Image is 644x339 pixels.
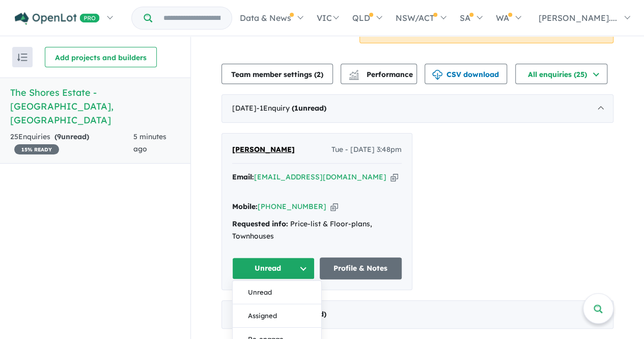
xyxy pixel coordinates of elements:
[432,70,442,80] img: download icon
[232,145,295,154] span: [PERSON_NAME]
[10,131,133,155] div: 25 Enquir ies
[133,132,166,153] span: 5 minutes ago
[292,103,326,113] strong: ( unread)
[232,172,254,181] strong: Email:
[14,144,59,154] span: 15 % READY
[233,304,321,328] button: Assigned
[390,172,398,182] button: Copy
[232,202,258,211] strong: Mobile:
[233,281,321,304] button: Unread
[54,132,89,141] strong: ( unread)
[15,12,100,25] img: Openlot PRO Logo White
[232,257,315,279] button: Unread
[341,64,417,84] button: Performance
[45,47,157,67] button: Add projects and builders
[294,103,298,113] span: 1
[349,70,358,75] img: line-chart.svg
[232,144,295,156] a: [PERSON_NAME]
[330,201,338,212] button: Copy
[254,172,386,181] a: [EMAIL_ADDRESS][DOMAIN_NAME]
[221,64,333,84] button: Team member settings (2)
[57,132,61,141] span: 9
[331,144,402,156] span: Tue - [DATE] 3:48pm
[232,219,288,228] strong: Requested info:
[320,257,402,279] a: Profile & Notes
[317,70,321,79] span: 2
[221,300,613,329] div: [DATE]
[154,7,230,29] input: Try estate name, suburb, builder or developer
[221,94,613,123] div: [DATE]
[539,13,617,23] span: [PERSON_NAME]....
[10,86,180,127] h5: The Shores Estate - [GEOGRAPHIC_DATA] , [GEOGRAPHIC_DATA]
[515,64,607,84] button: All enquiries (25)
[257,103,326,113] span: - 1 Enquir y
[258,202,326,211] a: [PHONE_NUMBER]
[350,70,413,79] span: Performance
[349,73,359,80] img: bar-chart.svg
[425,64,507,84] button: CSV download
[232,218,402,243] div: Price-list & Floor-plans, Townhouses
[17,54,27,61] img: sort.svg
